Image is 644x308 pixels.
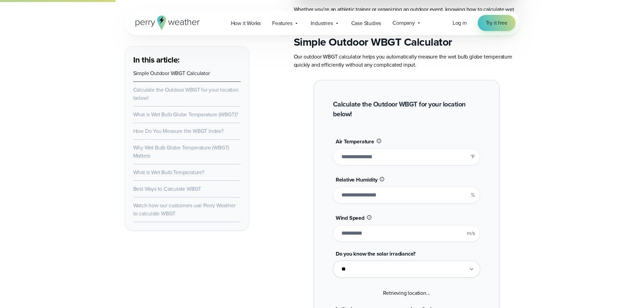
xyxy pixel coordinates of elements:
[294,53,520,69] p: Our outdoor WBGT calculator helps you automatically measure the wet bulb globe temperature quickl...
[133,127,223,135] a: How Do You Measure the WBGT Index?
[133,168,204,176] a: What is Wet Bulb Temperature?
[383,289,430,297] span: Retrieving location...
[133,144,230,160] a: Why Wet Bulb Globe Temperature (WBGT) Matters
[133,54,241,65] h3: In this article:
[392,19,415,27] span: Company
[133,69,210,77] a: Simple Outdoor WBGT Calculator
[345,16,387,30] a: Case Studies
[453,19,467,27] a: Log in
[231,19,261,27] span: How it Works
[294,35,520,49] h2: Simple Outdoor WBGT Calculator
[336,176,378,184] span: Relative Humidity
[225,16,267,30] a: How it Works
[336,250,415,258] span: Do you know the solar irradiance?
[133,86,239,102] a: Calculate the Outdoor WBGT for your location below!
[272,19,292,27] span: Features
[133,202,236,217] a: Watch how our customers use Perry Weather to calculate WBGT
[133,111,238,118] a: What is Wet Bulb Globe Temperature (WBGT)?
[311,19,333,27] span: Industries
[453,19,467,27] span: Log in
[486,19,507,27] span: Try it free
[133,185,201,193] a: Best Ways to Calculate WBGT
[336,138,374,145] span: Air Temperature
[294,5,520,22] p: Whether you’re an athletic trainer or organizing an outdoor event, knowing how to calculate wet b...
[336,214,364,222] span: Wind Speed
[351,19,381,27] span: Case Studies
[333,99,480,119] h2: Calculate the Outdoor WBGT for your location below!
[478,15,516,31] a: Try it free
